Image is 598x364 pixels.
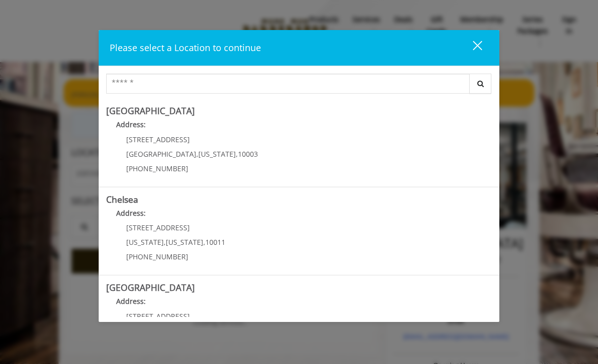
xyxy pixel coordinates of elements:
[106,281,195,293] b: [GEOGRAPHIC_DATA]
[126,135,190,144] span: [STREET_ADDRESS]
[166,237,203,247] span: [US_STATE]
[461,40,481,55] div: close dialog
[203,237,205,247] span: ,
[475,80,486,87] i: Search button
[198,149,236,159] span: [US_STATE]
[110,42,261,54] span: Please select a Location to continue
[126,311,190,321] span: [STREET_ADDRESS]
[116,120,146,129] b: Address:
[106,105,195,117] b: [GEOGRAPHIC_DATA]
[106,74,470,94] input: Search Center
[126,149,196,159] span: [GEOGRAPHIC_DATA]
[164,237,166,247] span: ,
[238,149,258,159] span: 10003
[126,164,188,173] span: [PHONE_NUMBER]
[116,208,146,218] b: Address:
[454,38,488,58] button: close dialog
[106,74,492,99] div: Center Select
[126,237,164,247] span: [US_STATE]
[196,149,198,159] span: ,
[116,296,146,306] b: Address:
[126,223,190,232] span: [STREET_ADDRESS]
[205,237,225,247] span: 10011
[106,193,138,205] b: Chelsea
[236,149,238,159] span: ,
[126,252,188,261] span: [PHONE_NUMBER]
